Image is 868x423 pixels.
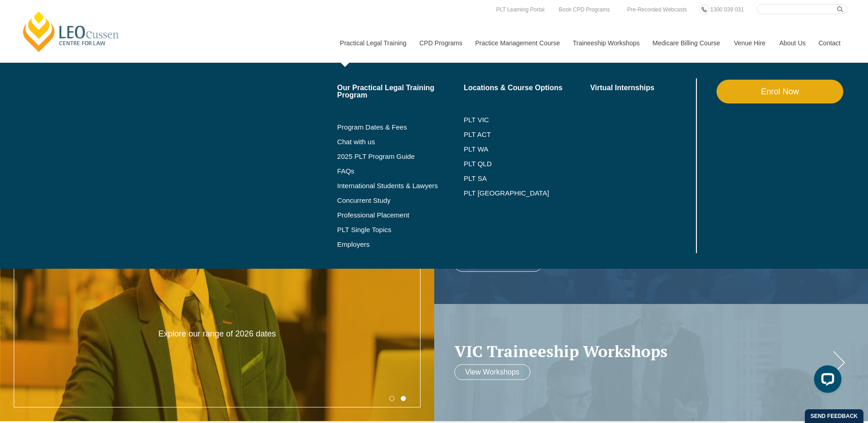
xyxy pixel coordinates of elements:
a: Virtual Internships [590,84,694,92]
a: Locations & Course Options [464,84,590,92]
a: Concurrent Study [337,197,464,204]
a: About Us [772,23,812,63]
a: [PERSON_NAME] Centre for Law [21,10,122,53]
a: PLT QLD [464,160,590,168]
a: Practice Management Course [469,23,566,63]
a: Our Practical Legal Training Program [337,84,464,99]
a: International Students & Lawyers [337,182,464,190]
a: PLT [GEOGRAPHIC_DATA] [464,190,590,197]
a: PLT SA [464,175,590,182]
a: CPD Programs [412,23,468,63]
a: Chat with us [337,138,464,146]
a: Traineeship Workshops [566,23,646,63]
a: 1300 039 031 [708,5,746,15]
a: Employers [337,241,464,248]
a: Medicare Billing Course [646,23,727,63]
a: FAQs [337,168,464,175]
a: PLT Learning Portal [494,5,547,15]
a: PLT VIC [464,116,590,124]
a: VIC Traineeship Workshops [454,342,830,360]
a: PLT Single Topics [337,226,464,233]
span: 1300 039 031 [710,6,744,13]
a: Program Dates & Fees [337,124,464,131]
a: Contact [812,23,847,63]
a: Professional Placement [337,211,464,219]
a: Enrol Now [717,80,843,103]
button: 2 [401,396,406,401]
a: Book CPD Programs [556,5,612,15]
a: Pre-Recorded Webcasts [625,5,690,15]
a: Practical Legal Training [333,23,413,63]
a: PLT WA [464,146,567,153]
a: PLT ACT [464,131,590,138]
p: Explore our range of 2026 dates [130,329,304,339]
a: Venue Hire [727,23,772,63]
button: 1 [389,396,394,401]
a: 2025 PLT Program Guide [337,153,441,160]
iframe: LiveChat chat widget [807,362,845,400]
a: View Workshops [454,364,531,380]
